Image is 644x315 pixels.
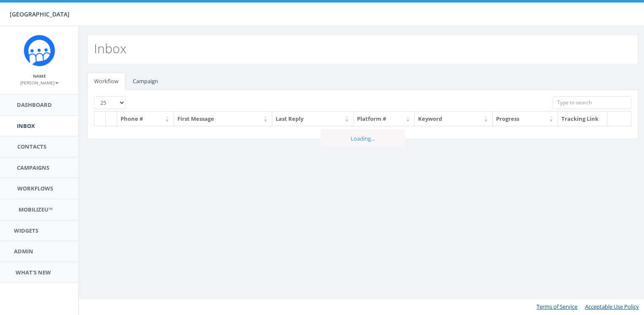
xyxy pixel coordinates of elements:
[17,185,53,192] span: Workflows
[17,164,49,171] span: Campaigns
[585,303,639,310] a: Acceptable Use Policy
[553,96,632,109] input: Type to search
[24,35,55,66] img: Rally_platform_Icon_1.png
[19,206,53,213] span: MobilizeU™
[126,73,165,90] a: Campaign
[16,269,51,276] span: What's New
[117,111,174,126] th: Phone #
[17,101,52,109] span: Dashboard
[174,111,272,126] th: First Message
[94,41,126,55] h2: Inbox
[87,73,125,90] a: Workflow
[17,122,35,130] span: Inbox
[14,247,33,255] span: Admin
[17,143,46,150] span: Contacts
[33,73,46,79] small: Name
[20,79,59,86] a: [PERSON_NAME]
[493,111,558,126] th: Progress
[354,111,415,126] th: Platform #
[537,303,577,310] a: Terms of Service
[14,227,38,234] span: Widgets
[558,111,607,126] th: Tracking Link
[415,111,493,126] th: Keyword
[10,10,70,18] span: [GEOGRAPHIC_DATA]
[272,111,354,126] th: Last Reply
[321,129,405,148] div: Loading...
[20,80,59,86] small: [PERSON_NAME]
